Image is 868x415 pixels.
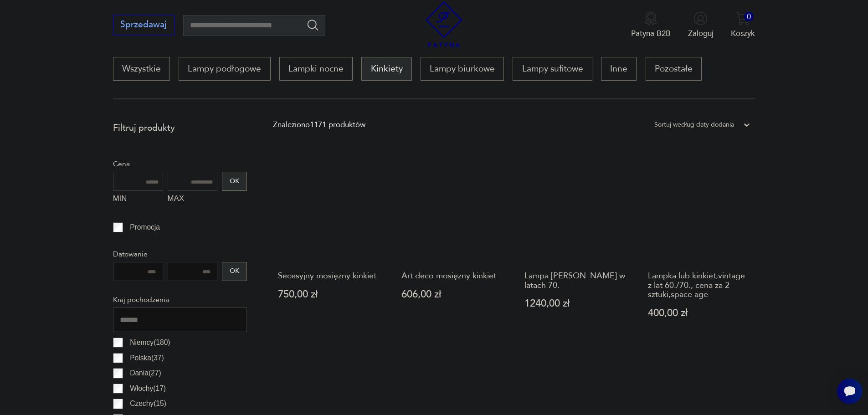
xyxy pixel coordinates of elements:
p: Patyna B2B [631,28,671,39]
a: Lampa Gebrüder Cosack w latach 70.Lampa [PERSON_NAME] w latach 70.1240,00 zł [519,151,632,339]
a: Ikona medaluPatyna B2B [631,11,671,39]
h3: Lampa [PERSON_NAME] w latach 70. [524,272,627,290]
a: Pozostałe [646,57,702,81]
div: Znaleziono 1171 produktów [273,119,365,131]
h3: Art deco mosiężny kinkiet [401,272,504,281]
img: Patyna - sklep z meblami i dekoracjami vintage [421,1,467,47]
h3: Lampka lub kinkiet,vintage z lat 60./70., cena za 2 sztuki,space age [648,272,750,299]
h3: Secesyjny mosiężny kinkiet [278,272,380,281]
img: Ikona koszyka [736,11,750,26]
div: Sortuj według daty dodania [654,119,734,131]
p: Włochy ( 17 ) [130,383,166,395]
a: Kinkiety [361,57,411,81]
button: Sprzedawaj [113,15,175,35]
button: OK [222,262,247,281]
a: Lampka lub kinkiet,vintage z lat 60./70., cena za 2 sztuki,space ageLampka lub kinkiet,vintage z ... [643,151,755,339]
p: 400,00 zł [648,308,750,318]
a: Lampy podłogowe [179,57,270,81]
label: MIN [113,191,163,208]
img: Ikonka użytkownika [693,11,708,26]
a: Inne [601,57,637,81]
button: Szukaj [306,18,319,31]
iframe: Smartsupp widget button [837,379,863,404]
label: MAX [168,191,218,208]
p: Dania ( 27 ) [130,367,161,379]
a: Lampy biurkowe [421,57,504,81]
img: Ikona medalu [644,11,658,26]
p: 750,00 zł [278,290,380,299]
button: Patyna B2B [631,11,671,39]
p: Datowanie [113,248,247,260]
button: 0Koszyk [731,11,755,39]
p: Cena [113,158,247,170]
p: Polska ( 37 ) [130,352,164,364]
p: Koszyk [731,28,755,39]
a: Lampki nocne [279,57,353,81]
p: Czechy ( 15 ) [130,398,166,410]
a: Wszystkie [113,57,170,81]
p: 1240,00 zł [524,299,627,308]
a: Lampy sufitowe [513,57,592,81]
a: Secesyjny mosiężny kinkietSecesyjny mosiężny kinkiet750,00 zł [273,151,385,339]
p: Kraj pochodzenia [113,294,247,306]
a: Art deco mosiężny kinkietArt deco mosiężny kinkiet606,00 zł [396,151,509,339]
p: Zaloguj [688,28,714,39]
p: 606,00 zł [401,290,504,299]
p: Filtruj produkty [113,122,247,134]
p: Promocja [130,221,160,233]
button: OK [222,172,247,191]
div: 0 [744,12,754,21]
a: Sprzedawaj [113,22,175,29]
p: Niemcy ( 180 ) [130,337,170,348]
button: Zaloguj [688,11,714,39]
